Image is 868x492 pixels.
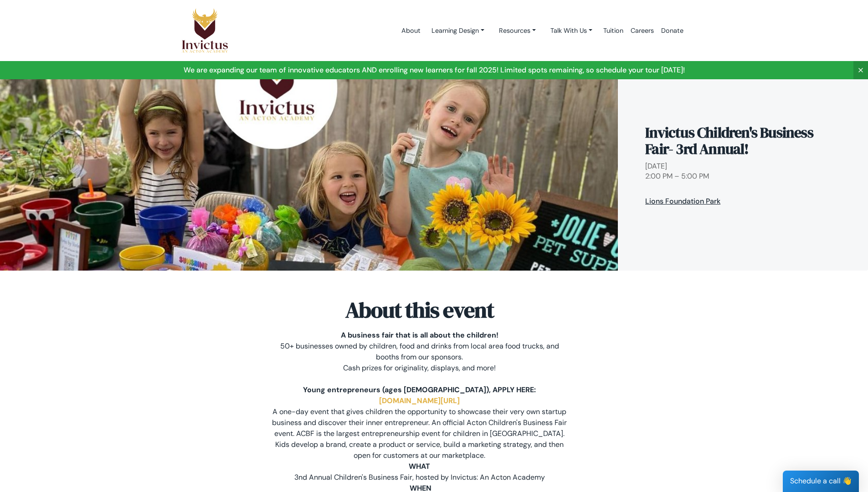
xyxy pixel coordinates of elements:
img: Logo [181,8,229,53]
a: [DOMAIN_NAME][URL] [379,396,460,405]
div: 3nd Annual Children's Business Fair, hosted by Invictus: An Acton Academy [272,461,567,483]
a: Learning Design [424,22,492,39]
strong: WHAT [409,461,430,471]
div: Kids develop a brand, create a product or service, build a marketing strategy, and then open for ... [272,439,567,461]
a: Resources [492,22,543,39]
div: A one-day event that gives children the opportunity to showcase their very own startup business a... [272,406,567,439]
h1: Invictus Children's Business Fair- 3rd Annual! [645,125,841,158]
a: Tuition [600,11,627,50]
div: 50+ businesses owned by children, food and drinks from local area food trucks, and booths from ou... [272,330,567,374]
a: About [398,11,424,50]
h2: About this event [272,298,567,323]
a: Donate [657,11,687,50]
a: Lions Foundation Park [645,196,841,207]
a: Talk With Us [543,22,600,39]
div: Schedule a call 👋 [783,471,859,492]
div: [DATE] 2:00 PM – 5:00 PM [645,161,841,182]
a: Careers [627,11,657,50]
strong: Young entrepreneurs (ages [DEMOGRAPHIC_DATA]), APPLY HERE: [303,385,536,395]
strong: A business fair that is all about the children! [341,330,498,340]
